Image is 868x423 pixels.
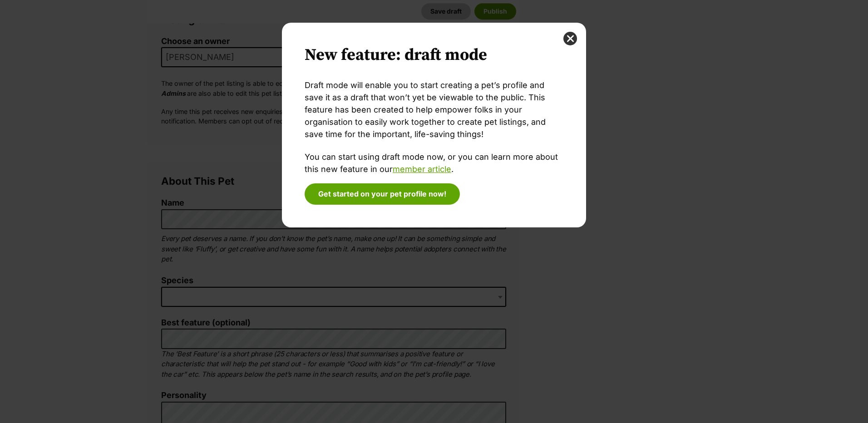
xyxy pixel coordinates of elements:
button: close [563,32,577,45]
p: You can start using draft mode now, or you can learn more about this new feature in our . [305,151,563,175]
h2: New feature: draft mode [305,45,563,65]
button: Get started on your pet profile now! [305,183,460,204]
a: member article [393,164,451,174]
p: Draft mode will enable you to start creating a pet’s profile and save it as a draft that won’t ye... [305,79,563,140]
